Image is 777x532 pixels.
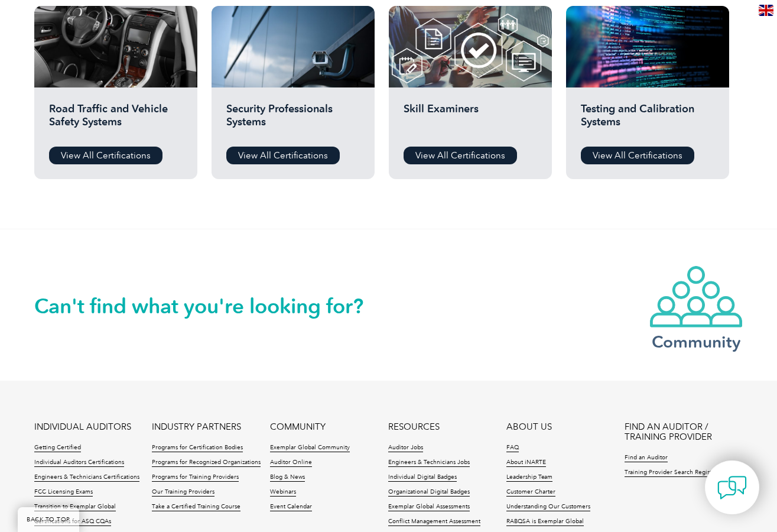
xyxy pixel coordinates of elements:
h2: Testing and Calibration Systems [581,102,714,138]
a: Engineers & Technicians Certifications [34,473,139,482]
a: RESOURCES [388,422,440,432]
h3: Community [649,335,743,349]
a: COMMUNITY [270,422,326,432]
a: Getting Certified [34,444,81,452]
h2: Security Professionals Systems [226,102,360,138]
a: Programs for Training Providers [152,473,239,482]
a: Blog & News [270,473,305,482]
a: INDIVIDUAL AUDITORS [34,422,131,432]
a: View All Certifications [581,147,694,164]
a: Exemplar Global Community [270,444,350,452]
a: Organizational Digital Badges [388,488,470,497]
a: Programs for Certification Bodies [152,444,243,452]
a: Training Provider Search Register [625,469,717,477]
a: Find an Auditor [625,454,668,462]
a: View All Certifications [226,147,340,164]
a: FAQ [506,444,519,452]
a: Take a Certified Training Course [152,503,240,511]
a: Customer Charter [506,488,555,497]
img: icon-community.webp [649,265,743,329]
a: Individual Auditors Certifications [34,459,124,467]
a: Engineers & Technicians Jobs [388,459,470,467]
a: Community [649,265,743,349]
a: View All Certifications [49,147,162,164]
a: Event Calendar [270,503,312,511]
a: ABOUT US [506,422,552,432]
a: Transition to Exemplar Global [34,503,116,511]
a: Individual Digital Badges [388,473,457,482]
a: INDUSTRY PARTNERS [152,422,241,432]
a: Programs for Recognized Organizations [152,459,261,467]
a: Auditor Online [270,459,312,467]
a: Leadership Team [506,473,552,482]
a: Auditor Jobs [388,444,423,452]
a: Understanding Our Customers [506,503,590,511]
a: Exemplar Global Assessments [388,503,470,511]
a: BACK TO TOP [18,507,79,532]
a: FCC Licensing Exams [34,488,93,497]
h2: Skill Examiners [404,102,537,138]
img: en [759,5,773,16]
a: RABQSA is Exemplar Global [506,518,584,526]
h2: Can't find what you're looking for? [34,297,389,316]
a: View All Certifications [404,147,517,164]
a: FIND AN AUDITOR / TRAINING PROVIDER [625,422,743,442]
a: Conflict Management Assessment [388,518,480,526]
a: Our Training Providers [152,488,214,497]
h2: Road Traffic and Vehicle Safety Systems [49,102,183,138]
a: Webinars [270,488,296,497]
a: About iNARTE [506,459,546,467]
img: contact-chat.png [717,473,747,502]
